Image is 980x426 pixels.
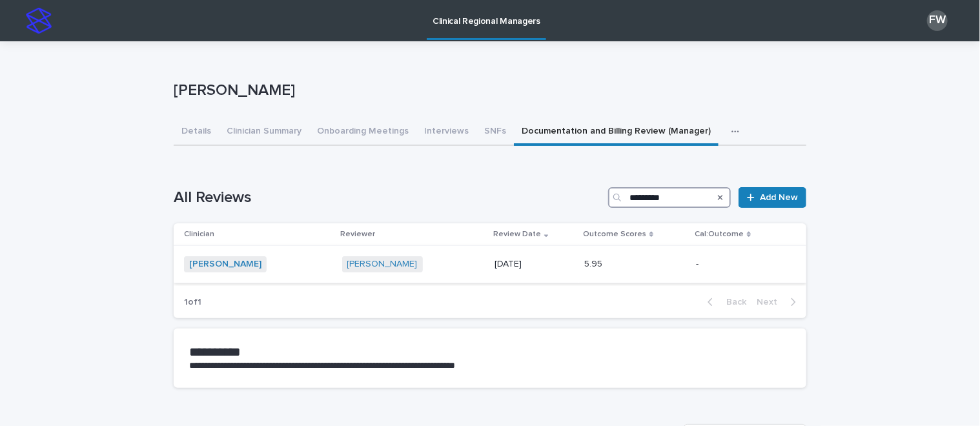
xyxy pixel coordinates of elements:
[416,119,476,146] button: Interviews
[739,187,806,208] a: Add New
[476,119,514,146] button: SNFs
[583,227,646,241] p: Outcome Scores
[927,10,948,31] div: FW
[608,187,731,208] input: Search
[493,227,541,241] p: Review Date
[189,259,261,270] a: [PERSON_NAME]
[514,119,719,146] button: Documentation and Billing Review (Manager)
[174,81,801,100] p: [PERSON_NAME]
[719,298,746,307] span: Back
[347,259,418,270] a: [PERSON_NAME]
[697,296,751,308] button: Back
[696,256,701,270] p: -
[174,188,603,207] h1: All Reviews
[184,227,214,241] p: Clinician
[26,8,52,34] img: stacker-logo-s-only.png
[695,227,744,241] p: Cal:Outcome
[341,227,376,241] p: Reviewer
[495,259,574,270] p: [DATE]
[584,256,605,270] p: 5.95
[174,246,806,283] tr: [PERSON_NAME] [PERSON_NAME] [DATE]5.955.95 --
[219,119,309,146] button: Clinician Summary
[309,119,416,146] button: Onboarding Meetings
[757,298,785,307] span: Next
[751,296,806,308] button: Next
[174,287,212,318] p: 1 of 1
[174,119,219,146] button: Details
[760,193,798,202] span: Add New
